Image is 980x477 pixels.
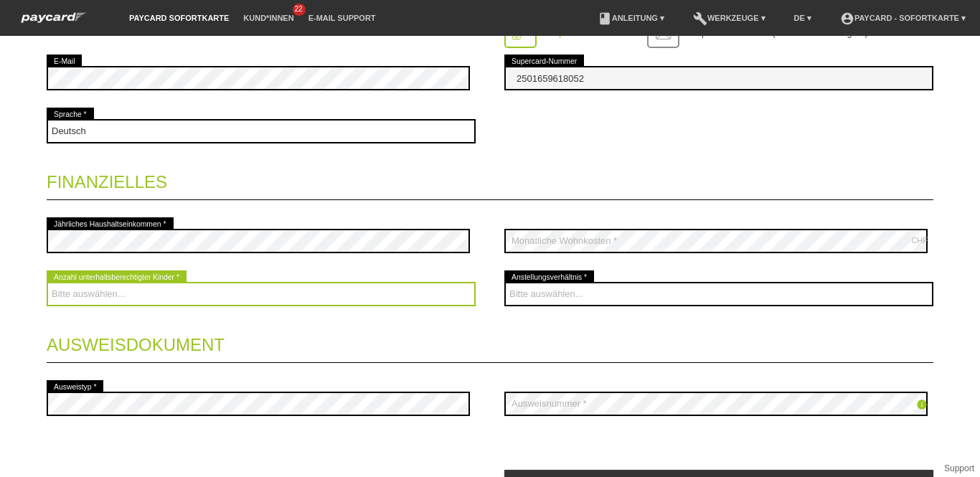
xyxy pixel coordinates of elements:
i: account_circle [840,11,854,26]
div: CHF [911,236,928,245]
a: Kund*innen [236,14,301,22]
a: buildWerkzeuge ▾ [686,14,773,22]
i: build [693,11,707,26]
a: E-Mail Support [301,14,383,22]
i: info [916,399,928,410]
i: book [598,11,612,26]
a: account_circlepaycard - Sofortkarte ▾ [833,14,973,22]
legend: Ausweisdokument [47,321,933,363]
a: info [916,400,928,412]
a: DE ▾ [787,14,819,22]
a: paycard Sofortkarte [122,14,236,22]
span: 22 [293,4,306,16]
legend: Finanzielles [47,158,933,200]
img: paycard Sofortkarte [14,10,93,25]
a: bookAnleitung ▾ [590,14,672,22]
a: Support [944,463,974,473]
a: paycard Sofortkarte [14,16,93,27]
